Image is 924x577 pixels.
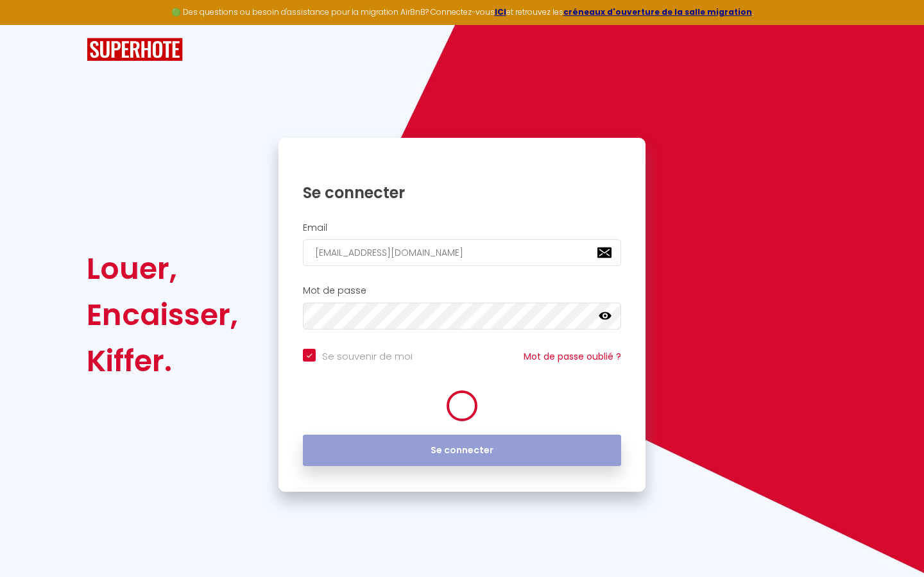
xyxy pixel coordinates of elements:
h1: Se connecter [303,183,621,203]
h2: Email [303,222,621,233]
h2: Mot de passe [303,285,621,296]
button: Se connecter [303,435,621,467]
a: Mot de passe oublié ? [524,350,621,363]
input: Ton Email [303,239,621,266]
button: Ouvrir le widget de chat LiveChat [10,5,49,44]
div: Louer, [87,246,238,292]
div: Kiffer. [87,338,238,384]
div: Encaisser, [87,292,238,338]
a: ICI [495,6,506,17]
img: SuperHote logo [87,38,183,62]
a: créneaux d'ouverture de la salle migration [563,6,752,17]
